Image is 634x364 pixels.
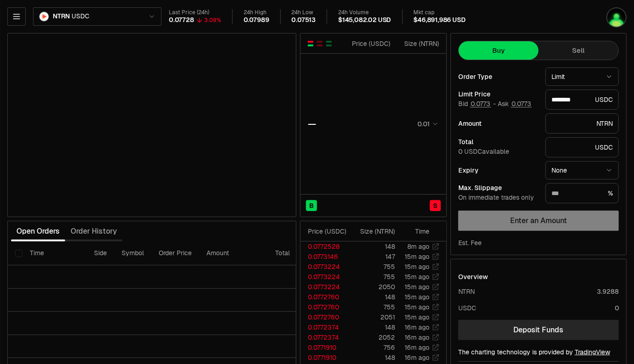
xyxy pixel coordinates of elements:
th: Symbol [114,241,151,265]
td: 0.0772760 [300,292,350,302]
th: Side [87,241,114,265]
div: Time [403,227,429,236]
div: 0.07728 [169,16,194,24]
div: The charting technology is provided by [458,347,619,357]
td: 0.0773146 [300,252,350,262]
a: Deposit Funds [458,320,619,340]
img: lost seed phrase [607,8,626,27]
iframe: Financial Chart [8,34,296,217]
time: 15m ago [405,303,429,311]
td: 0.0772374 [300,322,350,332]
button: Show Buy Orders Only [325,40,333,47]
button: None [545,161,619,179]
div: Size ( NTRN ) [398,39,439,48]
div: Overview [458,272,488,281]
div: Price ( USDC ) [308,227,350,236]
div: 3.9288 [597,287,619,296]
span: S [433,201,438,210]
time: 15m ago [405,283,429,291]
td: 755 [350,272,395,282]
time: 15m ago [405,273,429,281]
td: 2052 [350,332,395,342]
td: 0.0771910 [300,353,350,363]
td: 756 [350,342,395,353]
td: 0.0772760 [300,302,350,312]
time: 15m ago [405,263,429,271]
div: Mkt cap [414,9,466,16]
div: On immediate trades only [458,194,538,202]
time: 15m ago [405,293,429,301]
th: Total [268,241,337,265]
div: 24h Low [292,9,316,16]
div: USDC [545,90,619,110]
div: NTRN [545,113,619,134]
td: 0.0772374 [300,332,350,342]
span: Bid - [458,100,496,108]
div: Order Type [458,73,538,80]
time: 16m ago [405,333,429,342]
td: 0.0773224 [300,282,350,292]
td: 0.0772760 [300,312,350,322]
td: 0.0771910 [300,342,350,353]
span: NTRN [53,12,70,21]
button: Show Buy and Sell Orders [307,40,314,47]
span: B [309,201,314,210]
td: 755 [350,262,395,272]
time: 15m ago [405,313,429,321]
div: Size ( NTRN ) [357,227,395,236]
time: 16m ago [405,353,429,362]
button: Buy [459,41,539,60]
div: USDC [545,137,619,157]
time: 16m ago [405,323,429,331]
td: 0.0773224 [300,272,350,282]
td: 0.0773224 [300,262,350,272]
div: Limit Price [458,91,538,97]
img: NTRN Logo [39,12,49,21]
td: 755 [350,302,395,312]
button: 0.0773 [470,100,491,107]
time: 8m ago [407,242,429,251]
time: 15m ago [405,252,429,261]
div: Est. Fee [458,238,482,247]
div: Expiry [458,167,538,174]
div: 0.07989 [244,16,269,24]
td: 148 [350,322,395,332]
button: Limit [545,67,619,86]
div: $46,891,986 USD [414,16,466,24]
a: TradingView [575,348,610,356]
td: 0.0772528 [300,241,350,252]
div: Last Price (24h) [169,9,221,16]
span: 0 USDC available [458,147,509,156]
td: 148 [350,241,395,252]
button: Sell [539,41,618,60]
div: % [545,183,619,203]
button: Order History [65,222,122,241]
div: Total [458,139,538,145]
div: Amount [458,120,538,127]
td: 148 [350,353,395,363]
div: 0 [615,303,619,313]
div: Max. Slippage [458,185,538,191]
button: 0.0773 [511,100,532,107]
button: Open Orders [11,222,65,241]
div: $145,082.02 USD [338,16,391,24]
button: Select all [15,250,22,257]
div: USDC [458,303,476,313]
td: 2050 [350,282,395,292]
time: 16m ago [405,343,429,352]
button: Show Sell Orders Only [316,40,323,47]
div: 24h Volume [338,9,391,16]
span: Ask [498,100,532,108]
th: Amount [199,241,268,265]
div: Price ( USDC ) [350,39,390,48]
td: 148 [350,292,395,302]
td: 147 [350,252,395,262]
td: 2051 [350,312,395,322]
th: Order Price [151,241,199,265]
div: 24h High [244,9,269,16]
div: 0.07513 [292,16,316,24]
button: 0.01 [415,118,439,129]
th: Time [22,241,87,265]
div: NTRN [458,287,475,296]
span: USDC [72,12,89,21]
